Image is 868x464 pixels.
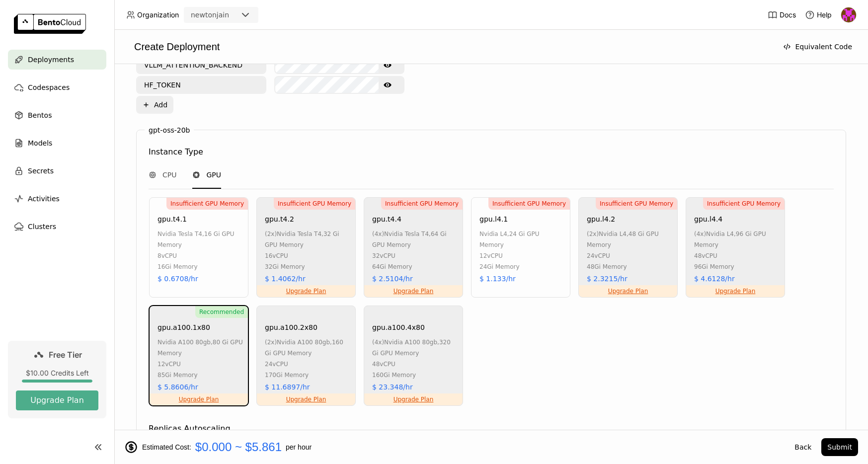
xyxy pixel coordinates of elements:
[158,359,243,370] div: 12 vCPU
[479,231,507,237] span: nvidia l4
[381,198,463,210] div: Insufficient GPU Memory
[191,10,229,20] div: newtonjain
[8,50,106,70] a: Deployments
[578,197,678,298] div: Insufficient GPU MemoryUpgrade Plangpu.l4.2(2x)nvidia l4,48 Gi GPU Memory24vCPU48Gi Memory$ 2.321...
[372,229,458,250] div: (4x) , 64 Gi GPU Memory
[479,229,565,250] div: , 24 Gi GPU Memory
[372,382,413,392] div: $ 23.348/hr
[137,10,179,19] span: Organization
[265,229,350,250] div: (2x) , 32 Gi GPU Memory
[479,273,516,284] div: $ 1.133/hr
[149,306,248,406] div: RecommendedUpgrade Plangpu.a100.1x80nvidia a100 80gb,80 Gi GPU Memory12vCPU85Gi Memory$ 5.8606/hr
[587,261,672,272] div: 48Gi Memory
[587,229,672,250] div: (2x) , 48 Gi GPU Memory
[384,61,392,69] svg: Show password text
[379,57,396,73] button: Show password text
[694,261,780,272] div: 96Gi Memory
[372,359,458,370] div: 48 vCPU
[195,440,282,454] span: $0.000 ~ $5.861
[158,339,211,346] span: nvidia a100 80gb
[256,197,356,298] div: Insufficient GPU MemoryUpgrade Plangpu.t4.2(2x)nvidia tesla t4,32 Gi GPU Memory16vCPU32Gi Memory$...
[149,197,248,298] div: Insufficient GPU Memorygpu.t4.1nvidia tesla t4,16 Gi GPU Memory8vCPU16Gi Memory$ 0.6708/hr
[142,101,150,109] svg: Plus
[124,40,773,54] div: Create Deployment
[124,440,785,454] div: Estimated Cost: per hour
[384,81,392,89] svg: Show password text
[137,57,265,73] input: Key
[8,133,106,153] a: Models
[265,370,350,381] div: 170Gi Memory
[149,146,203,158] div: Instance Type
[49,350,82,360] span: Free Tier
[780,10,796,19] span: Docs
[817,10,832,19] span: Help
[286,287,326,295] a: Upgrade Plan
[16,369,98,378] div: $10.00 Credits Left
[8,161,106,181] a: Secrets
[28,193,60,205] span: Activities
[686,197,785,298] div: Insufficient GPU MemoryUpgrade Plangpu.l4.4(4x)nvidia l4,96 Gi GPU Memory48vCPU96Gi Memory$ 4.612...
[384,231,429,237] span: nvidia tesla t4
[694,229,780,250] div: (4x) , 96 Gi GPU Memory
[158,250,243,261] div: 8 vCPU
[162,170,176,180] span: CPU
[195,306,248,318] div: Recommended
[372,261,458,272] div: 64Gi Memory
[137,77,265,93] input: Key
[8,77,106,97] a: Codespaces
[789,438,817,456] button: Back
[28,165,54,177] span: Secrets
[471,197,570,298] div: Insufficient GPU Memorygpu.l4.1nvidia l4,24 Gi GPU Memory12vCPU24Gi Memory$ 1.133/hr
[28,54,74,66] span: Deployments
[587,250,672,261] div: 24 vCPU
[821,438,858,456] button: Submit
[379,77,396,93] button: Show password text
[158,382,198,392] div: $ 5.8606/hr
[158,322,210,333] div: gpu.a100.1x80
[136,96,173,114] button: Add
[841,7,856,22] img: Newton Jain
[256,306,356,406] div: Upgrade Plangpu.a100.2x80(2x)nvidia a100 80gb,160 Gi GPU Memory24vCPU170Gi Memory$ 11.6897/hr
[394,395,434,403] a: Upgrade Plan
[777,38,858,56] button: Equivalent Code
[265,359,350,370] div: 24 vCPU
[706,231,734,237] span: nvidia l4
[28,81,70,93] span: Codespaces
[364,306,463,406] div: Upgrade Plangpu.a100.4x80(4x)nvidia a100 80gb,320 Gi GPU Memory48vCPU160Gi Memory$ 23.348/hr
[372,370,458,381] div: 160Gi Memory
[28,137,52,149] span: Models
[286,395,326,403] a: Upgrade Plan
[364,197,463,298] div: Insufficient GPU MemoryUpgrade Plangpu.t4.4(4x)nvidia tesla t4,64 Gi GPU Memory32vCPU64Gi Memory$...
[265,273,306,284] div: $ 1.4062/hr
[488,198,570,210] div: Insufficient GPU Memory
[14,14,86,34] img: logo
[28,109,52,121] span: Bentos
[149,126,190,134] label: gpt-oss-20b
[479,250,565,261] div: 12 vCPU
[384,339,437,346] span: nvidia a100 80gb
[158,229,243,250] div: , 16 Gi GPU Memory
[372,250,458,261] div: 32 vCPU
[158,231,202,237] span: nvidia tesla t4
[158,273,198,284] div: $ 0.6708/hr
[265,214,294,225] div: gpu.t4.2
[479,214,508,225] div: gpu.l4.1
[587,273,628,284] div: $ 2.3215/hr
[158,337,243,359] div: , 80 Gi GPU Memory
[587,214,615,225] div: gpu.l4.2
[149,423,231,435] div: Replicas Autoscaling
[694,250,780,261] div: 48 vCPU
[230,10,231,20] input: Selected newtonjain.
[158,214,187,225] div: gpu.t4.1
[8,217,106,236] a: Clusters
[274,198,355,210] div: Insufficient GPU Memory
[277,231,321,237] span: nvidia tesla t4
[265,337,350,359] div: (2x) , 160 Gi GPU Memory
[158,261,243,272] div: 16Gi Memory
[166,198,248,210] div: Insufficient GPU Memory
[16,390,98,410] button: Upgrade Plan
[715,287,756,295] a: Upgrade Plan
[768,10,796,20] a: Docs
[599,231,627,237] span: nvidia l4
[28,221,56,232] span: Clusters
